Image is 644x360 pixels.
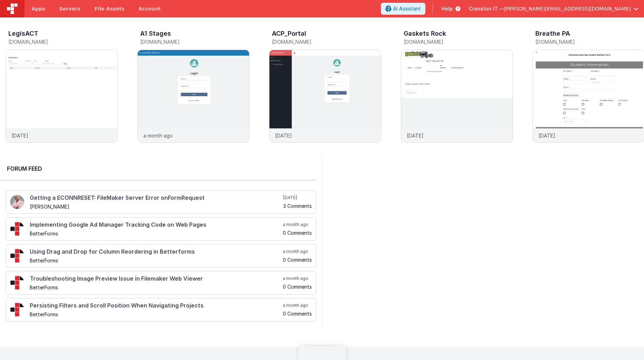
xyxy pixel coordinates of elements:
span: Apps [32,5,45,12]
img: 295_2.png [10,222,24,236]
span: [PERSON_NAME][EMAIL_ADDRESS][DOMAIN_NAME] [504,5,631,12]
h5: [DOMAIN_NAME] [140,39,249,44]
h5: a month ago [283,303,312,308]
p: [DATE] [539,132,555,139]
h5: [DOMAIN_NAME] [272,39,381,44]
a: Troubleshooting Image Preview Issue in Filemaker Web Viewer BetterForms a month ago 0 Comments [6,271,316,295]
h4: Getting a ECONNRESET: FileMaker Server Error onFormRequest [30,195,282,201]
h3: Gaskets Rock [404,30,446,37]
h5: BetterForms [30,258,281,263]
a: Using Drag and Drop for Column Reordering in Betterforms BetterForms a month ago 0 Comments [6,244,316,268]
h5: BetterForms [30,285,281,290]
h3: Breathe PA [535,30,570,37]
p: [DATE] [407,132,424,139]
a: Persisting Filters and Scroll Position When Navigating Projects BetterForms a month ago 0 Comments [6,298,316,322]
h5: [PERSON_NAME] [30,204,282,209]
h5: 0 Comments [283,311,312,316]
img: 295_2.png [10,303,24,317]
h3: A1 Stages [140,30,171,37]
h5: BetterForms [30,312,281,317]
span: Servers [59,5,80,12]
h5: [DATE] [283,195,312,200]
h5: a month ago [283,276,312,281]
h5: BetterForms [30,231,281,236]
h5: 3 Comments [283,203,312,209]
img: 295_2.png [10,249,24,263]
h3: LegisACT [8,30,38,37]
h5: [DOMAIN_NAME] [404,39,513,44]
h5: a month ago [283,222,312,227]
span: Help [441,5,453,12]
h5: 0 Comments [283,257,312,262]
h4: Using Drag and Drop for Column Reordering in Betterforms [30,249,281,255]
h5: 0 Comments [283,284,312,289]
img: 411_2.png [10,195,24,209]
button: AI Assistant [381,3,425,15]
h4: Troubleshooting Image Preview Issue in Filemaker Web Viewer [30,276,281,282]
h5: a month ago [283,249,312,254]
span: File Assets [95,5,125,12]
h4: Implementing Google Ad Manager Tracking Code on Web Pages [30,222,281,228]
h5: 0 Comments [283,230,312,235]
button: Cranston IT — [PERSON_NAME][EMAIL_ADDRESS][DOMAIN_NAME] [469,5,638,12]
p: [DATE] [275,132,292,139]
h4: Persisting Filters and Scroll Position When Navigating Projects [30,303,281,309]
a: Implementing Google Ad Manager Tracking Code on Web Pages BetterForms a month ago 0 Comments [6,217,316,241]
p: a month ago [143,132,173,139]
h5: [DOMAIN_NAME] [8,39,118,44]
span: Cranston IT — [469,5,504,12]
h2: Forum Feed [7,164,309,173]
a: Getting a ECONNRESET: FileMaker Server Error onFormRequest [PERSON_NAME] [DATE] 3 Comments [6,190,316,214]
span: AI Assistant [393,5,421,12]
h3: ACP_Portal [272,30,306,37]
img: 295_2.png [10,276,24,290]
